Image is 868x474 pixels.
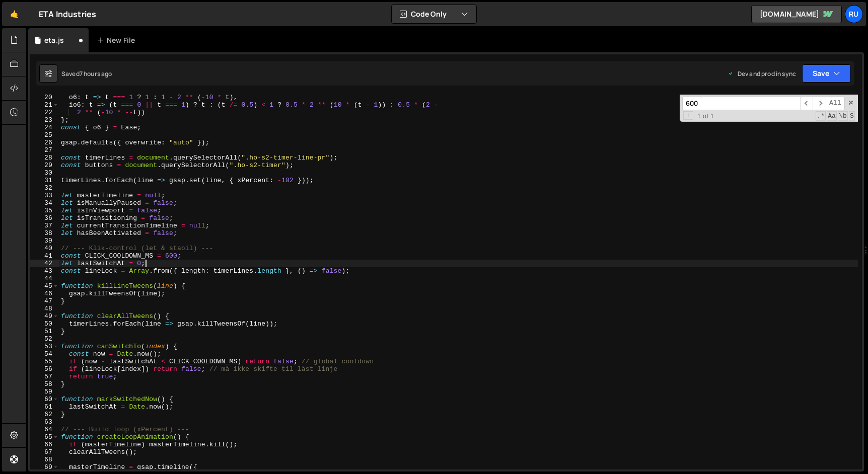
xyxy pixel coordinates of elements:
div: 32 [30,184,59,192]
div: 26 [30,139,59,146]
span: ​ [813,97,826,110]
span: Search In Selection [849,111,855,121]
span: CaseSensitive Search [827,111,837,121]
span: RegExp Search [816,111,826,121]
div: 61 [30,403,59,411]
span: ​ [800,97,813,110]
div: 20 [30,94,59,101]
div: 69 [30,463,59,471]
div: 50 [30,320,59,328]
div: Dev and prod in sync [728,69,796,78]
div: 23 [30,116,59,124]
div: 67 [30,448,59,456]
span: Alt-Enter [826,97,845,110]
div: 30 [30,169,59,177]
div: 21 [30,101,59,109]
div: 27 [30,146,59,154]
div: 58 [30,380,59,388]
div: 36 [30,214,59,222]
div: 34 [30,199,59,207]
div: 40 [30,245,59,252]
a: 🤙 [2,2,27,26]
div: 54 [30,350,59,358]
div: 48 [30,305,59,312]
button: Save [802,64,851,83]
span: Whole Word Search [838,111,848,121]
div: 22 [30,109,59,116]
div: eta.js [44,35,64,45]
a: Ru [845,5,863,23]
div: 41 [30,252,59,260]
div: 68 [30,456,59,463]
div: 47 [30,297,59,305]
div: 7 hours ago [80,69,112,78]
div: 43 [30,267,59,275]
div: 57 [30,373,59,380]
div: 37 [30,222,59,229]
div: Saved [61,69,112,78]
div: 44 [30,275,59,282]
div: 60 [30,396,59,403]
div: 65 [30,433,59,441]
div: 53 [30,343,59,350]
div: 46 [30,290,59,297]
div: 42 [30,260,59,267]
div: 38 [30,229,59,237]
div: 33 [30,192,59,199]
div: 55 [30,358,59,365]
div: 62 [30,411,59,418]
div: 28 [30,154,59,162]
div: 49 [30,312,59,320]
div: 63 [30,418,59,426]
a: [DOMAIN_NAME] [751,5,842,23]
div: 56 [30,365,59,373]
input: Search for [682,97,800,110]
button: Code Only [392,5,476,23]
div: ETA Industries [39,8,96,20]
div: 31 [30,177,59,184]
div: 59 [30,388,59,396]
div: 25 [30,131,59,139]
div: 51 [30,328,59,335]
div: 39 [30,237,59,245]
div: 66 [30,441,59,448]
div: New File [97,35,139,45]
div: 24 [30,124,59,131]
div: 35 [30,207,59,214]
span: 1 of 1 [693,112,718,120]
span: Toggle Replace mode [683,111,693,120]
div: 52 [30,335,59,343]
div: 64 [30,426,59,433]
div: 45 [30,282,59,290]
div: 29 [30,162,59,169]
